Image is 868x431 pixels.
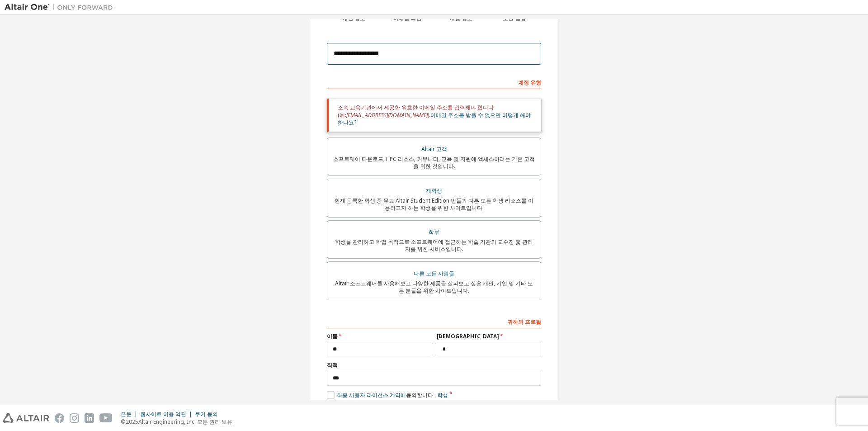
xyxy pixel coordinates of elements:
[5,3,118,12] img: 알타이르 원
[338,111,531,126] a: 이메일 주소를 받을 수 없으면 어떻게 해야 하나요?
[327,332,338,340] font: 이름
[335,197,533,212] font: 현재 등록한 학생 중 무료 Altair Student Edition 번들과 다른 모든 학생 리소스를 이용하고자 하는 학생을 위한 사이트입니다.
[414,270,454,277] font: 다른 모든 사람들
[121,418,126,426] font: ©
[327,361,338,369] font: 직책
[99,413,113,423] img: youtube.svg
[138,418,234,426] font: Altair Engineering, Inc. 모든 권리 보유.
[55,413,64,423] img: facebook.svg
[195,410,218,418] font: 쿠키 동의
[437,391,448,399] font: 학생
[70,413,79,423] img: instagram.svg
[85,413,94,423] img: linkedin.svg
[337,391,406,399] font: 최종 사용자 라이선스 계약에
[3,413,49,423] img: altair_logo.svg
[335,238,533,253] font: 학생을 관리하고 학업 목적으로 소프트웨어에 접근하는 학술 기관의 교수진 및 관리자를 위한 서비스입니다.
[346,111,428,119] font: [EMAIL_ADDRESS][DOMAIN_NAME]
[406,391,436,399] font: 동의합니다 .
[426,187,442,194] font: 재학생
[126,418,138,426] font: 2025
[333,155,535,170] font: 소프트웨어 다운로드, HPC 리소스, 커뮤니티, 교육 및 지원에 액세스하려는 기존 고객을 위한 것입니다.
[338,104,494,118] font: 소속 교육기관에서 제공한 유효한 이메일 주소를 입력해야 합니다(예:
[507,318,541,326] font: 귀하의 프로필
[518,79,541,86] font: 계정 유형
[428,111,430,119] font: ).
[421,145,447,153] font: Altair 고객
[140,410,186,418] font: 웹사이트 이용 약관
[121,410,132,418] font: 은둔
[335,279,533,294] font: Altair 소프트웨어를 사용해보고 다양한 제품을 살펴보고 싶은 개인, 기업 및 기타 모든 분들을 위한 사이트입니다.
[437,332,499,340] font: [DEMOGRAPHIC_DATA]
[429,228,439,236] font: 학부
